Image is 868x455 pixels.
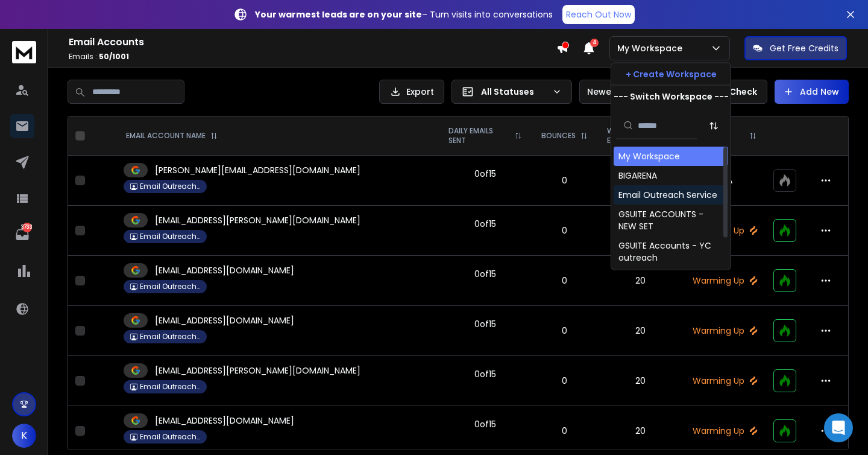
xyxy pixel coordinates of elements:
[140,282,200,291] p: Email Outreach Service
[566,8,631,21] p: Reach Out Now
[541,131,576,141] p: BOUNCES
[824,413,853,442] div: Open Intercom Messenger
[481,86,547,98] p: All Statuses
[155,364,360,377] p: [EMAIL_ADDRESS][PERSON_NAME][DOMAIN_NAME]
[155,164,360,176] p: [PERSON_NAME][EMAIL_ADDRESS][DOMAIN_NAME]
[22,223,32,232] p: 3733
[69,52,556,62] p: Emails :
[618,189,717,201] div: Email Outreach Service
[255,8,553,21] p: – Turn visits into conversations
[579,80,658,104] button: Newest
[597,156,684,206] td: N/A
[474,218,496,230] div: 0 of 15
[126,131,218,141] div: EMAIL ACCOUNT NAME
[590,39,599,47] span: 4
[618,170,657,182] div: BIGARENA
[255,8,422,21] strong: Your warmest leads are on your site
[474,368,496,380] div: 0 of 15
[617,42,687,54] p: My Workspace
[597,306,684,356] td: 20
[140,382,200,392] p: Email Outreach Service
[597,356,684,406] td: 20
[12,424,36,448] button: K
[562,5,635,24] a: Reach Out Now
[539,425,590,437] p: 0
[140,332,200,342] p: Email Outreach Service
[448,126,510,145] p: DAILY EMAILS SENT
[597,206,684,256] td: 20
[702,113,726,138] button: Sort by Sort A-Z
[597,256,684,306] td: 20
[379,80,444,104] button: Export
[744,36,847,60] button: Get Free Credits
[12,41,36,63] img: logo
[155,264,294,276] p: [EMAIL_ADDRESS][DOMAIN_NAME]
[618,150,680,162] div: My Workspace
[10,223,34,247] a: 3733
[775,80,849,104] button: Add New
[474,268,496,280] div: 0 of 15
[618,208,723,232] div: GSUITE ACCOUNTS - NEW SET
[611,63,731,85] button: + Create Workspace
[155,214,360,226] p: [EMAIL_ADDRESS][PERSON_NAME][DOMAIN_NAME]
[539,174,590,186] p: 0
[539,325,590,337] p: 0
[691,375,759,387] p: Warming Up
[691,275,759,287] p: Warming Up
[618,240,723,264] div: GSUITE Accounts - YC outreach
[155,415,294,427] p: [EMAIL_ADDRESS][DOMAIN_NAME]
[474,168,496,180] div: 0 of 15
[474,418,496,430] div: 0 of 15
[155,314,294,326] p: [EMAIL_ADDRESS][DOMAIN_NAME]
[539,224,590,237] p: 0
[691,425,759,437] p: Warming Up
[140,182,200,191] p: Email Outreach Service
[626,68,717,80] p: + Create Workspace
[539,275,590,287] p: 0
[607,126,662,145] p: WARMUP EMAILS
[140,432,200,442] p: Email Outreach Service
[770,42,838,54] p: Get Free Credits
[539,375,590,387] p: 0
[474,318,496,330] div: 0 of 15
[140,232,200,241] p: Email Outreach Service
[614,91,729,103] p: --- Switch Workspace ---
[99,51,129,62] span: 50 / 1001
[691,325,759,337] p: Warming Up
[69,35,556,49] h1: Email Accounts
